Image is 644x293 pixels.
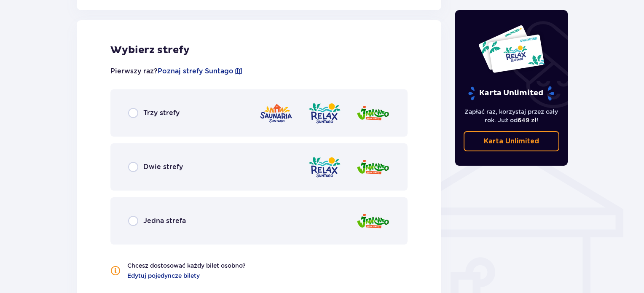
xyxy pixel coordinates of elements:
img: Jamango [356,155,390,179]
img: Jamango [356,101,390,125]
img: Jamango [356,209,390,233]
a: Poznaj strefy Suntago [158,67,233,76]
h2: Wybierz strefy [110,44,408,56]
a: Edytuj pojedyncze bilety [127,271,200,280]
p: Karta Unlimited [484,137,539,146]
span: Jedna strefa [143,216,186,226]
img: Saunaria [259,101,293,125]
p: Karta Unlimited [467,86,555,101]
span: 649 zł [518,117,537,124]
span: Dwie strefy [143,162,183,172]
img: Relax [308,155,341,179]
span: Trzy strefy [143,108,180,118]
img: Relax [308,101,341,125]
p: Chcesz dostosować każdy bilet osobno? [127,261,246,270]
a: Karta Unlimited [464,131,560,151]
p: Pierwszy raz? [110,67,243,76]
img: Dwie karty całoroczne do Suntago z napisem 'UNLIMITED RELAX', na białym tle z tropikalnymi liśćmi... [478,24,545,73]
p: Zapłać raz, korzystaj przez cały rok. Już od ! [464,108,560,124]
